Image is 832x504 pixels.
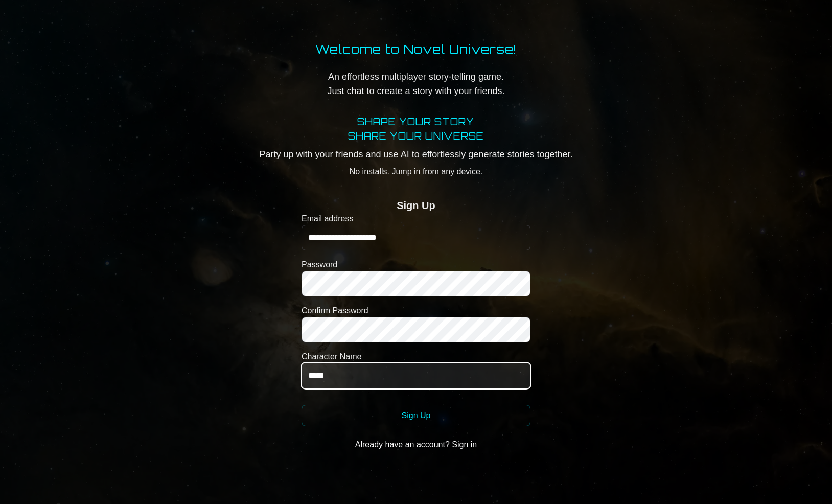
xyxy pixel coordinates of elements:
[302,213,530,225] label: Email address
[302,405,530,426] button: Sign Up
[259,114,572,129] h1: SHAPE YOUR STORY
[259,129,572,143] h2: SHARE YOUR UNIVERSE
[302,351,530,363] label: Character Name
[302,434,530,455] button: Already have an account? Sign in
[259,166,572,178] p: No installs. Jump in from any device.
[302,305,530,317] label: Confirm Password
[315,70,517,98] p: An effortless multiplayer story-telling game. Just chat to create a story with your friends.
[259,147,572,162] p: Party up with your friends and use AI to effortlessly generate stories together.
[302,259,530,271] label: Password
[315,41,517,57] h1: Welcome to Novel Universe!
[397,198,435,213] h2: Sign Up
